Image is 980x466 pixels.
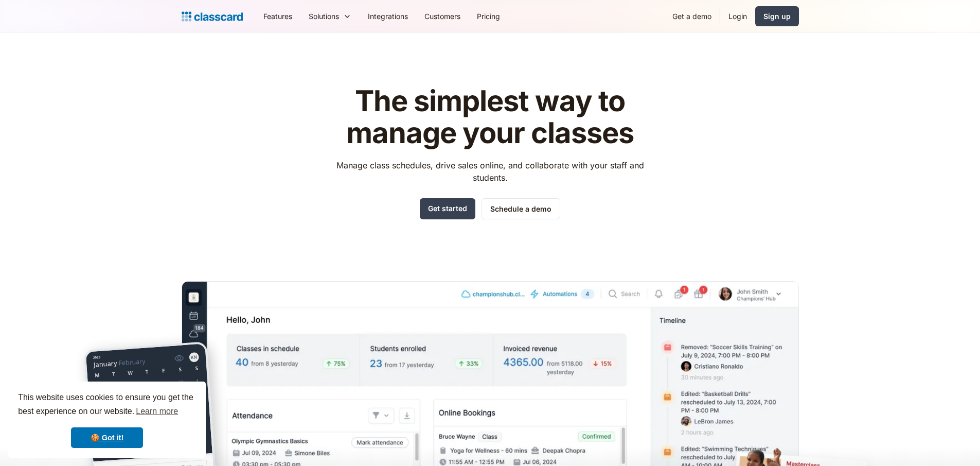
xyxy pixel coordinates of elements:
a: Sign up [755,6,799,26]
a: Login [720,5,755,28]
h1: The simplest way to manage your classes [327,85,653,149]
div: Solutions [309,11,339,22]
a: Schedule a demo [482,198,560,219]
a: Customers [416,5,469,28]
div: cookieconsent [8,382,206,458]
div: Sign up [763,11,791,22]
a: dismiss cookie message [71,427,143,448]
a: Get a demo [664,5,720,28]
a: Logo [182,9,243,24]
div: Solutions [300,5,360,28]
a: Features [255,5,300,28]
a: learn more about cookies [134,404,180,419]
a: Pricing [469,5,508,28]
a: Get started [420,198,475,219]
a: Integrations [360,5,416,28]
p: Manage class schedules, drive sales online, and collaborate with your staff and students. [327,159,653,184]
span: This website uses cookies to ensure you get the best experience on our website. [18,391,196,419]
